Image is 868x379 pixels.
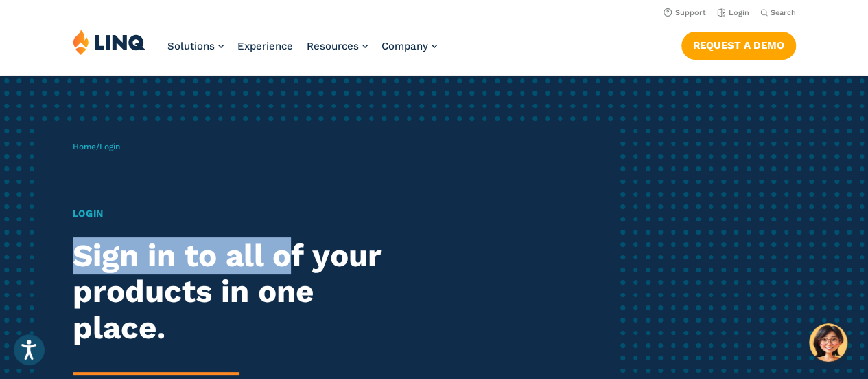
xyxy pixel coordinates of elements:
[73,238,407,347] h2: Sign in to all of your products in one place.
[681,29,796,59] nav: Button Navigation
[167,40,215,52] span: Solutions
[382,40,428,52] span: Company
[809,323,847,362] button: Hello, have a question? Let’s chat.
[717,8,749,17] a: Login
[382,40,437,52] a: Company
[73,29,145,55] img: LINQ | K‑12 Software
[73,206,407,221] h1: Login
[760,8,796,18] button: Open Search Bar
[73,142,120,151] span: /
[167,40,224,52] a: Solutions
[681,32,796,59] a: Request a Demo
[771,8,796,17] span: Search
[99,142,120,151] span: Login
[237,40,293,52] a: Experience
[307,40,368,52] a: Resources
[664,8,706,17] a: Support
[307,40,359,52] span: Resources
[167,29,437,74] nav: Primary Navigation
[73,142,96,151] a: Home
